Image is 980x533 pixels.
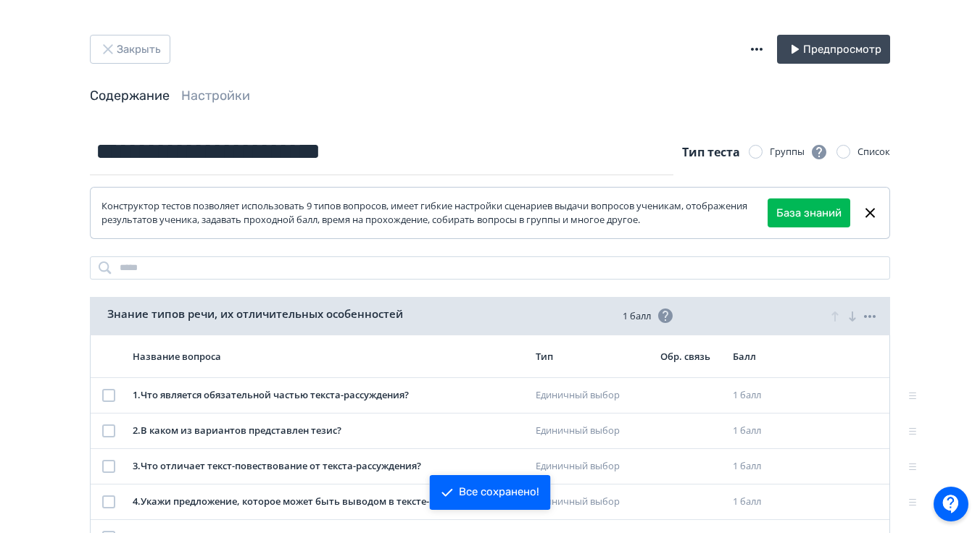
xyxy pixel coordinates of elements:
a: Содержание [90,88,170,104]
div: Название вопроса [133,350,524,363]
span: Тип теста [682,144,740,160]
div: Все сохранено! [459,485,539,500]
div: 1 балл [733,424,786,438]
div: Группы [770,143,828,161]
button: Предпросмотр [777,35,890,64]
span: Знание типов речи, их отличительных особенностей [107,306,403,322]
div: Список [857,145,890,159]
div: Конструктор тестов позволяет использовать 9 типов вопросов, имеет гибкие настройки сценариев выда... [101,199,768,227]
div: 1 балл [733,388,786,403]
div: 2 . В каком из вариантов представлен тезис? [133,424,524,438]
a: База знаний [776,205,842,222]
div: 1 балл [733,495,786,509]
div: Балл [733,350,786,363]
span: 1 балл [623,307,674,324]
div: Обр. связь [660,350,721,363]
div: Единичный выбор [536,459,649,474]
button: База знаний [768,198,850,227]
div: 3 . Что отличает текст-повествование от текста-рассуждения? [133,459,524,474]
div: 4 . Укажи предложение, которое может быть выводом в тексте-рассуждении: [133,495,524,509]
div: Тип [536,350,649,363]
div: 1 балл [733,459,786,474]
button: Закрыть [90,35,170,64]
div: Единичный выбор [536,388,649,403]
a: Настройки [181,88,250,104]
div: Единичный выбор [536,495,649,509]
div: 1 . Что является обязательной частью текста-рассуждения? [133,388,524,403]
div: Единичный выбор [536,424,649,438]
